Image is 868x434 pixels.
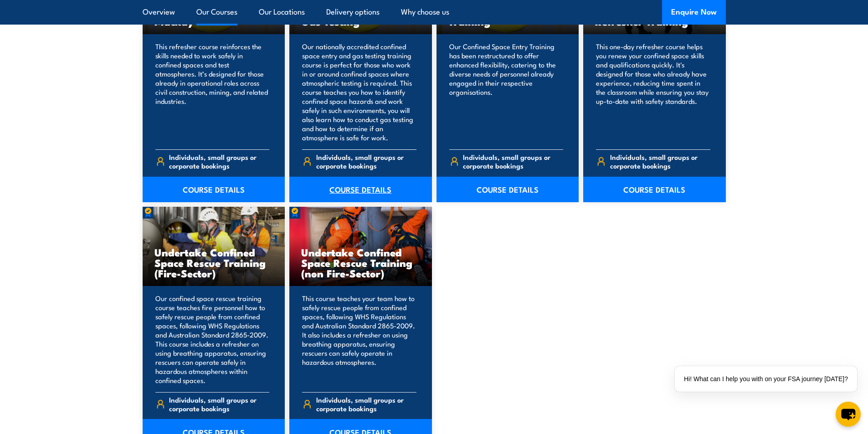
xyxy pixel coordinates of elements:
[463,153,563,170] span: Individuals, small groups or corporate bookings
[836,402,861,427] button: chat-button
[675,366,857,392] div: Hi! What can I help you with on your FSA journey [DATE]?
[595,5,714,26] h3: Confined Space Entry Refresher Training
[169,395,269,413] span: Individuals, small groups or corporate bookings
[316,153,416,170] span: Individuals, small groups or corporate bookings
[155,42,270,142] p: This refresher course reinforces the skills needed to work safely in confined spaces and test atm...
[154,247,273,278] h3: Undertake Confined Space Rescue Training (Fire-Sector)
[610,153,710,170] span: Individuals, small groups or corporate bookings
[143,177,285,202] a: COURSE DETAILS
[289,177,432,202] a: COURSE DETAILS
[301,5,420,26] h3: Confined Space with Gas Testing
[302,42,416,142] p: Our nationally accredited confined space entry and gas testing training course is perfect for tho...
[449,42,564,142] p: Our Confined Space Entry Training has been restructured to offer enhanced flexibility, catering t...
[437,177,579,202] a: COURSE DETAILS
[155,294,270,385] p: Our confined space rescue training course teaches fire personnel how to safely rescue people from...
[316,395,416,413] span: Individuals, small groups or corporate bookings
[596,42,710,142] p: This one-day refresher course helps you renew your confined space skills and qualifications quick...
[583,177,726,202] a: COURSE DETAILS
[302,294,416,385] p: This course teaches your team how to safely rescue people from confined spaces, following WHS Reg...
[301,247,420,278] h3: Undertake Confined Space Rescue Training (non Fire-Sector)
[169,153,269,170] span: Individuals, small groups or corporate bookings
